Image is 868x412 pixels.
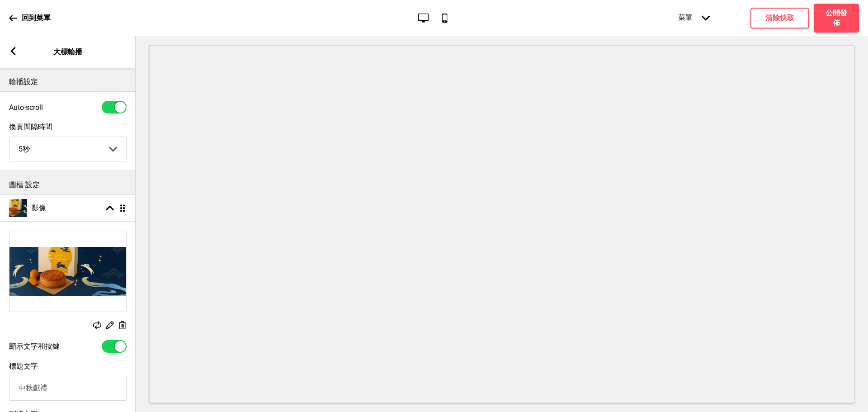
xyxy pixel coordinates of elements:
label: 顯示文字和按鍵 [9,342,60,351]
p: 大標輪播 [53,47,82,57]
button: 清除快取 [750,8,809,28]
div: 菜單 [669,4,719,32]
button: 公開發佈 [814,4,859,33]
label: 標題文字 [9,362,38,370]
p: 圖檔 設定 [9,180,127,190]
p: 回到菜單 [22,13,51,23]
h4: 公開發佈 [823,8,850,28]
label: Auto-scroll [9,103,43,112]
h4: 影像 [32,203,46,213]
label: 換頁間隔時間 [9,123,127,132]
img: Image [9,231,126,312]
p: 輪播設定 [9,77,127,87]
h4: 清除快取 [765,13,794,23]
a: 回到菜單 [9,6,51,30]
